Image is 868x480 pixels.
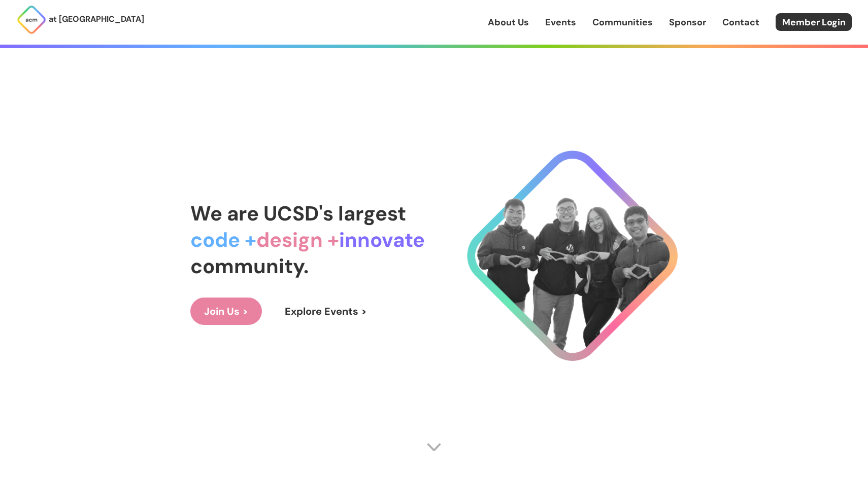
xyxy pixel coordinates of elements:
a: Communities [592,16,653,29]
a: Member Login [776,13,852,31]
span: innovate [339,227,425,253]
img: Cool Logo [467,151,678,361]
img: ACM Logo [16,5,47,35]
a: at [GEOGRAPHIC_DATA] [16,5,144,35]
span: code + [190,227,256,253]
a: Sponsor [669,16,706,29]
img: Scroll Arrow [426,439,442,455]
a: Events [545,16,576,29]
span: design + [256,227,339,253]
a: Contact [722,16,759,29]
a: About Us [488,16,529,29]
a: Join Us > [190,298,262,325]
p: at [GEOGRAPHIC_DATA] [49,13,144,26]
a: Explore Events > [271,298,381,325]
span: We are UCSD's largest [190,200,406,227]
span: community. [190,253,309,279]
